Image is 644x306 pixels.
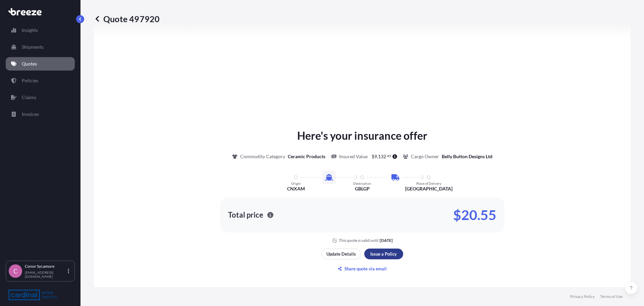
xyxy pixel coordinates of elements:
p: Destination [353,181,371,185]
a: Terms of Use [600,294,623,299]
a: Insights [6,24,75,37]
p: Conor Sycamore [25,264,66,269]
p: Belly Button Designs Ltd [442,153,492,160]
p: Cargo Owner [411,153,439,160]
a: Claims [6,91,75,104]
span: $ [372,154,374,159]
p: CNXAM [287,185,305,192]
p: Origin [291,181,301,185]
p: [DATE] [380,238,393,243]
p: Quotes [22,60,37,67]
button: Update Details [322,249,361,259]
p: Quote 497920 [94,13,160,24]
a: Invoices [6,107,75,121]
p: Shipments [22,44,44,50]
p: Invoices [22,111,39,118]
p: Issue a Policy [370,251,397,257]
p: [EMAIL_ADDRESS][DOMAIN_NAME] [25,270,66,278]
a: Privacy Policy [570,294,595,299]
button: Issue a Policy [364,249,403,259]
p: GBLGP [355,185,370,192]
a: Policies [6,74,75,87]
img: organization-logo [8,290,57,300]
span: . [386,155,387,157]
p: Claims [22,94,36,101]
p: Place of Delivery [416,181,441,185]
p: Commodity Category [240,153,285,160]
span: 45 [387,155,391,157]
p: Policies [22,77,38,84]
p: [GEOGRAPHIC_DATA] [405,185,452,192]
p: Share quote via email [344,265,387,272]
p: Ceramic Products [288,153,325,160]
p: Total price [228,212,263,218]
p: Here's your insurance offer [297,128,427,144]
p: This quote is valid until [339,238,378,243]
p: Insights [22,27,38,34]
a: Shipments [6,40,75,54]
p: Insured Value [339,153,368,160]
span: 132 [378,154,386,159]
a: Quotes [6,57,75,71]
span: , [377,154,378,159]
span: C [13,268,17,274]
span: 9 [374,154,377,159]
p: Update Details [326,251,356,257]
p: $20.55 [453,210,496,220]
button: Share quote via email [322,263,403,274]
